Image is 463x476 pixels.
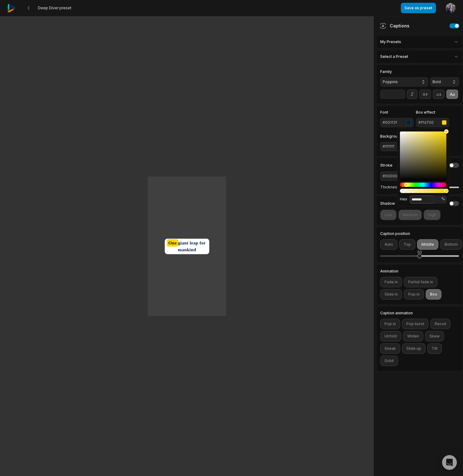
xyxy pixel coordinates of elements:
[38,6,71,10] span: Deep Diver preset
[380,343,400,354] button: Sneak
[380,210,397,220] button: Low
[418,120,439,125] div: #ffd700
[380,77,428,87] button: Poppins
[426,289,441,300] button: Box
[380,185,399,190] label: Thickness
[380,118,413,127] button: #001f3f
[380,22,409,29] div: Captions
[383,144,404,149] div: #ffffff
[425,331,444,341] button: Skew
[380,171,415,181] button: #00000000
[402,319,429,329] button: Pop burst
[433,79,447,85] span: Bold
[441,196,445,201] span: %
[380,277,402,287] button: Fade in
[400,197,407,201] span: Hex
[380,319,400,329] button: Pop in
[383,120,404,125] div: #001f3f
[430,319,450,329] button: Recoil
[417,249,422,255] div: 50
[430,77,459,87] button: Bold
[376,50,463,63] div: Select a Preset
[404,289,424,300] button: Pop in
[376,35,463,49] div: My Presets
[7,4,16,12] img: reap
[380,289,402,300] button: Slide in
[404,277,437,287] button: Partial fade in
[417,239,438,250] button: Middle
[383,173,405,179] div: #00000000
[380,142,413,151] button: #ffffff
[380,232,459,236] label: Caption position
[380,356,398,366] button: Orbit
[383,79,416,85] span: Poppins
[440,239,462,250] button: Bottom
[416,118,449,127] button: #ffd700
[398,210,422,220] button: Medium
[442,455,457,470] div: Open Intercom Messenger
[400,131,446,181] div: Color
[416,111,449,114] label: Box effect
[380,135,413,138] label: Background
[400,189,446,193] div: Alpha
[399,239,415,250] button: Top
[400,183,446,187] div: Hue
[402,343,425,354] button: Slide up
[380,202,395,205] h4: Shadow
[427,343,442,354] button: Tilt
[403,331,423,341] button: Widen
[380,70,428,74] label: Family
[401,3,436,13] button: Save as preset
[380,239,397,250] button: Auto
[380,269,459,273] label: Animation
[380,163,393,167] h4: Stroke
[380,311,459,315] label: Caption animation
[380,111,413,114] label: Font
[380,331,401,341] button: Unfold
[424,210,441,220] button: High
